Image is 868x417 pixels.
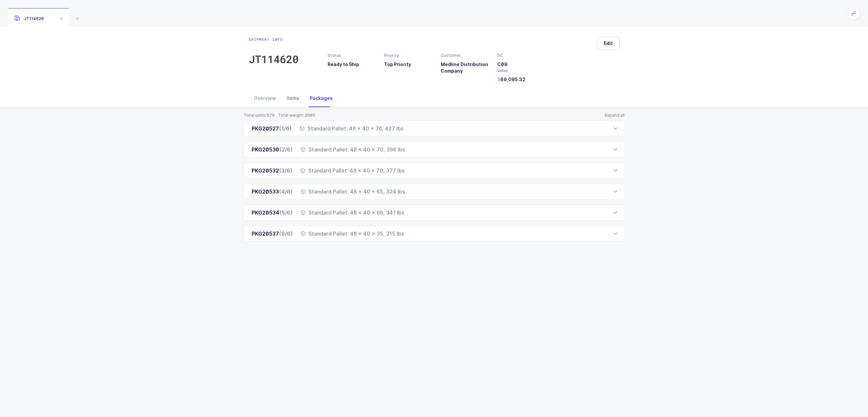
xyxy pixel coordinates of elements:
div: PKG20537 [252,230,293,238]
span: (4/6) [279,188,293,195]
div: PKG20527(1/6) Standard Pallet: 48 x 40 x 76, 427 lbs [243,121,625,136]
button: Expand all [605,113,625,118]
div: PKG20534 [252,209,293,217]
div: Standard Pallet: 48 x 40 x 35, 215 lbs [301,230,404,238]
div: PKG20532(3/6) Standard Pallet: 48 x 40 x 70, 377 lbs [243,163,625,178]
div: Packages [305,89,338,107]
div: PKG20533(4/6) Standard Pallet: 48 x 40 x 65, 324 lbs [243,184,625,199]
h3: Top Priority [384,61,433,68]
div: Shipment info [249,37,299,42]
div: Standard Pallet: 48 x 40 x 70, 377 lbs [300,167,405,174]
div: PKG20530(2/6) Standard Pallet: 48 x 40 x 70, 396 lbs [243,142,625,157]
div: PKG20537(6/6) Standard Pallet: 48 x 40 x 35, 215 lbs [243,226,625,242]
div: Status [328,53,376,58]
div: PKG20530 [252,146,293,153]
h3: Ready to Ship [328,61,376,68]
div: PKG20534(5/6) Standard Pallet: 48 x 40 x 69, 341 lbs [243,205,625,220]
div: Customer [441,53,489,58]
div: PKG20527 [252,125,292,132]
div: Standard Pallet: 48 x 40 x 76, 427 lbs [300,125,404,132]
div: PKG20533 [252,188,293,196]
span: (6/6) [279,230,293,237]
span: 69,095.32 [497,76,525,83]
div: Priority [384,53,433,58]
span: (2/6) [279,146,293,153]
span: (1/6) [279,125,292,132]
div: Standard Pallet: 48 x 40 x 69, 341 lbs [301,209,404,217]
div: DC [497,53,546,58]
span: (3/6) [279,167,292,174]
div: Items [281,89,305,107]
div: Overview [249,89,281,107]
div: Standard Pallet: 48 x 40 x 70, 396 lbs [301,146,405,153]
span: (5/6) [279,209,293,216]
div: Value [497,68,546,74]
span: Edit [604,40,613,47]
div: Standard Pallet: 48 x 40 x 65, 324 lbs [301,188,405,196]
div: PKG20532 [252,167,292,174]
h3: Medline Distribution Company [441,61,489,74]
span: JT114620 [14,16,44,21]
h3: C09 [497,61,546,68]
button: Edit [597,37,620,50]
